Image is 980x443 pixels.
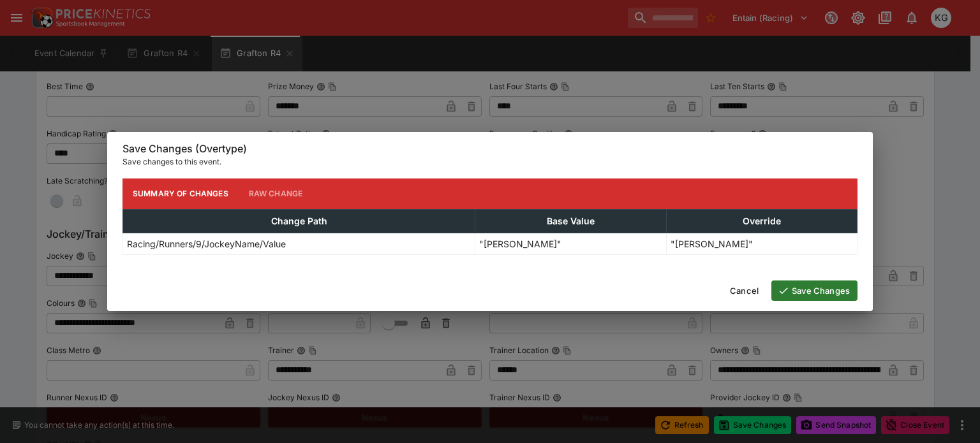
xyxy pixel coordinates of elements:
th: Change Path [123,209,475,233]
button: Summary of Changes [122,178,239,209]
p: Racing/Runners/9/JockeyName/Value [127,237,286,251]
td: "[PERSON_NAME]" [666,233,857,254]
h6: Save Changes (Overtype) [122,142,857,156]
button: Save Changes [771,280,857,301]
button: Cancel [722,280,766,301]
th: Override [666,209,857,233]
th: Base Value [475,209,666,233]
td: "[PERSON_NAME]" [475,233,666,254]
p: Save changes to this event. [122,156,857,168]
button: Raw Change [239,178,313,209]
